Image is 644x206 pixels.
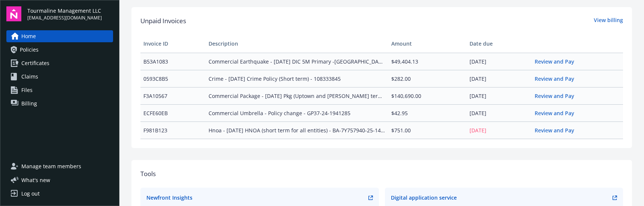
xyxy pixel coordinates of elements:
span: Commercial Package - [DATE] Pkg (Uptown and [PERSON_NAME] term) - Y-630-7Y745295-TCT-25 [209,92,385,100]
span: Manage team members [21,160,81,172]
th: Invoice ID [140,35,206,53]
td: B53A1083 [140,53,206,70]
td: $140,690.00 [388,87,467,104]
span: Hnoa - [DATE] HNOA (short term for all entities) - BA-7Y757940-25-14-G [209,126,385,134]
td: $751.00 [388,122,467,139]
th: Date due [467,35,532,53]
td: [DATE] [467,122,532,139]
td: $282.00 [388,70,467,87]
div: Tools [140,169,623,179]
a: Files [6,84,113,96]
span: Claims [21,71,38,83]
td: ECFE60EB [140,104,206,122]
div: Newfront Insights [146,194,192,202]
span: Commercial Earthquake - [DATE] DIC 5M Primary -[GEOGRAPHIC_DATA] (short term) - LLD42415-01, Comm... [209,58,385,65]
span: Home [21,30,36,42]
img: navigator-logo.svg [6,6,21,21]
button: What's new [6,176,62,184]
button: Tourmaline Management LLC[EMAIL_ADDRESS][DOMAIN_NAME] [27,6,113,21]
a: Review and Pay [535,127,580,134]
span: Policies [20,44,39,56]
span: Certificates [21,57,49,69]
span: Files [21,84,33,96]
td: [DATE] [467,53,532,70]
td: [DATE] [467,70,532,87]
a: Review and Pay [535,92,580,99]
a: Review and Pay [535,58,580,65]
div: Digital application service [391,194,457,202]
span: Billing [21,98,37,110]
span: Crime - [DATE] Crime Policy (Short term) - 108333845 [209,75,385,83]
a: Review and Pay [535,75,580,82]
td: [DATE] [467,87,532,104]
th: Amount [388,35,467,53]
span: Unpaid Invoices [140,16,186,26]
td: F3A10567 [140,87,206,104]
a: Home [6,30,113,42]
a: Certificates [6,57,113,69]
span: [EMAIL_ADDRESS][DOMAIN_NAME] [27,15,102,21]
a: Review and Pay [535,110,580,117]
a: Billing [6,98,113,110]
a: Policies [6,44,113,56]
a: Claims [6,71,113,83]
span: Tourmaline Management LLC [27,7,102,15]
div: Log out [21,188,40,200]
span: Commercial Umbrella - Policy change - GP37-24-1941285 [209,109,385,117]
a: View billing [594,16,623,26]
td: $42.95 [388,104,467,122]
span: What ' s new [21,176,50,184]
td: [DATE] [467,104,532,122]
td: F981B123 [140,122,206,139]
td: $49,404.13 [388,53,467,70]
td: 0593C8B5 [140,70,206,87]
a: Manage team members [6,160,113,172]
th: Description [206,35,388,53]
